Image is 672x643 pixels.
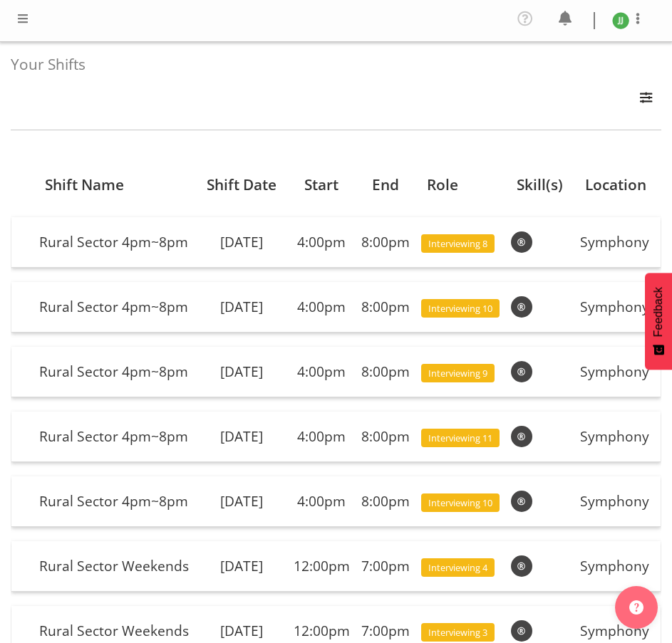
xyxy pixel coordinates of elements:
td: 8:00pm [356,282,415,333]
td: 8:00pm [356,217,415,268]
span: Interviewing 10 [428,496,492,510]
span: Interviewing 9 [428,367,487,380]
td: 4:00pm [288,217,356,268]
td: 4:00pm [288,347,356,397]
td: Symphony [574,541,661,592]
div: Shift Date [207,174,276,196]
td: 12:00pm [288,541,356,592]
span: Interviewing 11 [428,432,492,445]
td: Rural Sector 4pm~8pm [33,476,195,527]
td: Rural Sector 4pm~8pm [33,217,195,268]
td: 8:00pm [356,476,415,527]
span: Interviewing 3 [428,626,487,639]
span: Feedback [652,287,665,337]
td: Symphony [574,476,661,527]
td: 7:00pm [356,541,415,592]
h4: Your Shifts [11,56,661,73]
div: Shift Name [45,174,185,196]
td: 8:00pm [356,347,415,397]
td: Symphony [574,347,661,397]
td: [DATE] [195,412,288,462]
div: Skill(s) [517,174,563,196]
td: Symphony [574,217,661,268]
td: Rural Sector 4pm~8pm [33,282,195,333]
img: help-xxl-2.png [629,600,643,615]
td: 4:00pm [288,476,356,527]
img: joshua-joel11891.jpg [612,12,629,29]
span: Interviewing 4 [428,561,487,575]
button: Filter Employees [631,84,661,115]
td: [DATE] [195,282,288,333]
td: Symphony [574,282,661,333]
div: Role [427,174,494,196]
td: Rural Sector 4pm~8pm [33,412,195,462]
td: 8:00pm [356,412,415,462]
span: Interviewing 10 [428,302,492,315]
div: End [367,174,405,196]
td: [DATE] [195,347,288,397]
td: 4:00pm [288,282,356,333]
td: Symphony [574,412,661,462]
td: Rural Sector Weekends [33,541,195,592]
td: [DATE] [195,541,288,592]
td: Rural Sector 4pm~8pm [33,347,195,397]
td: 4:00pm [288,412,356,462]
button: Feedback - Show survey [645,273,672,370]
td: [DATE] [195,217,288,268]
div: Start [299,174,344,196]
div: Location [585,174,649,196]
span: Interviewing 8 [428,237,487,251]
td: [DATE] [195,476,288,527]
